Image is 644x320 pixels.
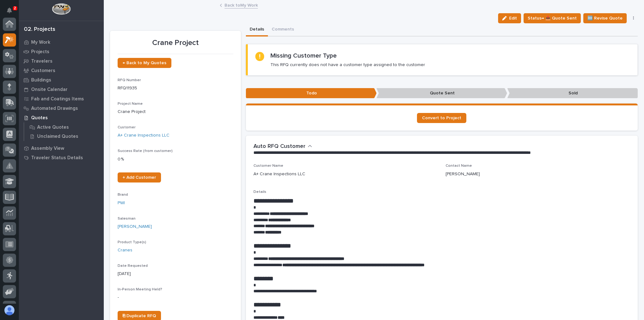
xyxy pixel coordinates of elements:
a: Unclaimed Quotes [24,132,104,141]
p: Traveler Status Details [31,155,83,161]
a: + Add Customer [118,172,161,182]
a: Traveler Status Details [19,153,104,162]
span: Brand [118,193,128,197]
p: Crane Project [118,109,233,115]
p: 0 % [118,156,233,163]
p: Buildings [31,77,51,83]
a: Quotes [19,113,104,122]
span: In-Person Meeting Held? [118,288,162,291]
p: RFQ11935 [118,85,233,92]
button: Edit [498,13,521,23]
img: Workspace Logo [52,3,70,15]
span: Edit [509,15,517,21]
a: Assembly View [19,143,104,153]
p: Quotes [31,115,48,121]
span: Status→ 📤 Quote Sent [528,14,577,22]
a: Back toMy Work [225,1,258,8]
p: Assembly View [31,146,64,151]
span: Details [253,190,266,194]
button: Auto RFQ Customer [253,143,312,150]
span: Contact Name [446,164,472,168]
span: Project Name [118,102,143,106]
span: Convert to Project [422,116,461,120]
a: Active Quotes [24,123,104,132]
p: Automated Drawings [31,106,78,111]
span: Product Type(s) [118,240,146,244]
p: [DATE] [118,271,233,277]
p: Sold [507,88,638,98]
button: Comments [268,23,298,36]
span: Salesman [118,217,136,221]
a: Travelers [19,56,104,66]
p: Customers [31,68,55,74]
button: Details [246,23,268,36]
p: [PERSON_NAME] [446,171,480,177]
p: My Work [31,40,50,45]
p: Travelers [31,59,53,64]
p: Todo [246,88,377,98]
div: 02. Projects [24,26,55,33]
p: Crane Project [118,38,233,48]
span: ← Back to My Quotes [123,61,166,65]
p: A+ Crane Inspections LLC [253,171,305,177]
a: Buildings [19,75,104,85]
a: Onsite Calendar [19,85,104,94]
a: [PERSON_NAME] [118,223,152,230]
p: Projects [31,49,49,55]
button: Notifications [3,4,16,17]
a: Automated Drawings [19,104,104,113]
a: Convert to Project [417,113,466,123]
span: RFQ Number [118,78,141,82]
span: Date Requested [118,264,148,268]
button: Status→ 📤 Quote Sent [524,13,581,23]
a: A+ Crane Inspections LLC [118,132,169,139]
p: Onsite Calendar [31,87,68,93]
span: Success Rate (from customer) [118,149,173,153]
a: PWI [118,200,125,206]
a: My Work [19,37,104,47]
a: Projects [19,47,104,56]
button: users-avatar [3,304,16,317]
h2: Auto RFQ Customer [253,143,305,150]
h2: Missing Customer Type [270,52,337,59]
a: Fab and Coatings Items [19,94,104,104]
span: 🆕 Revise Quote [587,14,623,22]
p: 2 [14,6,16,10]
div: Notifications2 [8,8,16,18]
p: Fab and Coatings Items [31,96,84,102]
p: Quote Sent [376,88,507,98]
span: Customer [118,126,136,129]
p: This RFQ currently does not have a customer type assigned to the customer [270,62,425,68]
button: 🆕 Revise Quote [583,13,627,23]
a: ← Back to My Quotes [118,58,171,68]
p: - [118,294,233,301]
p: Active Quotes [37,125,69,130]
p: Unclaimed Quotes [37,134,78,139]
a: Customers [19,66,104,75]
a: Cranes [118,247,132,254]
span: + Add Customer [123,175,156,180]
span: ⎘ Duplicate RFQ [123,314,156,318]
span: Customer Name [253,164,283,168]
